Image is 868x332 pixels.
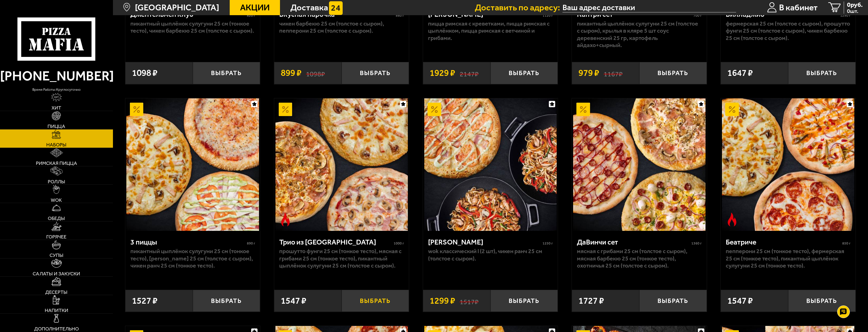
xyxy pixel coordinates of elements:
[132,296,157,305] span: 1527 ₽
[274,98,409,231] a: АкционныйОстрое блюдоТрио из Рио
[543,241,553,246] span: 1250 г
[46,234,66,239] span: Горячее
[639,290,707,312] button: Выбрать
[572,98,707,231] a: АкционныйДаВинчи сет
[725,213,739,226] img: Острое блюдо
[281,69,301,78] span: 899 ₽
[562,3,736,12] input: Ваш адрес доставки
[725,103,739,116] img: Акционный
[428,20,553,42] p: Пицца Римская с креветками, Пицца Римская с цыплёнком, Пицца Римская с ветчиной и грибами.
[573,98,706,231] img: ДаВинчи сет
[779,3,818,12] span: В кабинет
[279,238,392,246] div: Трио из [GEOGRAPHIC_DATA]
[51,198,62,203] span: WOK
[693,13,702,18] span: 700 г
[132,69,157,78] span: 1098 ₽
[490,290,558,312] button: Выбрать
[727,296,753,305] span: 1547 ₽
[424,98,557,231] img: Вилла Капри
[247,13,255,18] span: 820 г
[726,248,851,269] p: Пепперони 25 см (тонкое тесто), Фермерская 25 см (тонкое тесто), Пикантный цыплёнок сулугуни 25 с...
[788,62,856,84] button: Выбрать
[279,103,292,116] img: Акционный
[306,69,325,78] s: 1098 ₽
[576,103,590,116] img: Акционный
[329,1,343,15] img: 15daf4d41897b9f0e9f617042186c801.svg
[34,326,79,331] span: Дополнительно
[423,98,558,231] a: АкционныйВилла Капри
[722,98,854,231] img: Беатриче
[691,241,702,246] span: 1360 г
[847,8,863,14] span: 0 шт.
[130,238,246,246] div: 3 пиццы
[33,271,80,276] span: Салаты и закуски
[639,62,707,84] button: Выбрать
[36,161,77,166] span: Римская пицца
[240,3,270,12] span: Акции
[726,20,851,42] p: Фермерская 25 см (толстое с сыром), Прошутто Фунги 25 см (толстое с сыром), Чикен Барбекю 25 см (...
[46,142,66,147] span: Наборы
[281,296,306,305] span: 1547 ₽
[48,216,65,221] span: Обеды
[135,3,219,12] span: [GEOGRAPHIC_DATA]
[342,62,409,84] button: Выбрать
[130,248,255,269] p: Пикантный цыплёнок сулугуни 25 см (тонкое тесто), [PERSON_NAME] 25 см (толстое с сыром), Чикен Ра...
[428,238,541,246] div: [PERSON_NAME]
[721,98,855,231] a: АкционныйОстрое блюдоБеатриче
[394,241,404,246] span: 1000 г
[727,69,753,78] span: 1647 ₽
[460,69,479,78] s: 2147 ₽
[193,290,260,312] button: Выбрать
[577,238,690,246] div: ДаВинчи сет
[45,290,67,295] span: Десерты
[577,20,702,49] p: Пикантный цыплёнок сулугуни 25 см (толстое с сыром), крылья в кляре 5 шт соус деревенский 25 гр, ...
[840,13,851,18] span: 1290 г
[279,248,404,269] p: Прошутто Фунги 25 см (тонкое тесто), Мясная с грибами 25 см (тонкое тесто), Пикантный цыплёнок су...
[726,238,841,246] div: Беатриче
[126,98,259,231] img: 3 пиццы
[490,62,558,84] button: Выбрать
[578,296,604,305] span: 1727 ₽
[543,13,553,18] span: 1120 г
[430,296,455,305] span: 1299 ₽
[788,290,856,312] button: Выбрать
[52,105,61,110] span: Хит
[604,69,623,78] s: 1167 ₽
[279,213,292,226] img: Острое блюдо
[247,241,255,246] span: 890 г
[193,62,260,84] button: Выбрать
[48,179,65,184] span: Роллы
[475,3,562,12] span: Доставить по адресу:
[48,124,65,129] span: Пицца
[125,98,260,231] a: Акционный3 пиццы
[428,103,441,116] img: Акционный
[847,2,863,8] span: 0 руб.
[396,13,404,18] span: 860 г
[275,98,408,231] img: Трио из Рио
[130,103,144,116] img: Акционный
[290,3,328,12] span: Доставка
[279,20,404,34] p: Чикен Барбекю 25 см (толстое с сыром), Пепперони 25 см (толстое с сыром).
[430,69,455,78] span: 1929 ₽
[342,290,409,312] button: Выбрать
[460,296,479,305] s: 1517 ₽
[578,69,599,78] span: 979 ₽
[45,308,68,313] span: Напитки
[842,241,851,246] span: 850 г
[428,248,553,262] p: Wok классический L (2 шт), Чикен Ранч 25 см (толстое с сыром).
[577,248,702,269] p: Мясная с грибами 25 см (толстое с сыром), Мясная Барбекю 25 см (тонкое тесто), Охотничья 25 см (т...
[130,20,255,34] p: Пикантный цыплёнок сулугуни 25 см (тонкое тесто), Чикен Барбекю 25 см (толстое с сыром).
[50,253,63,258] span: Супы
